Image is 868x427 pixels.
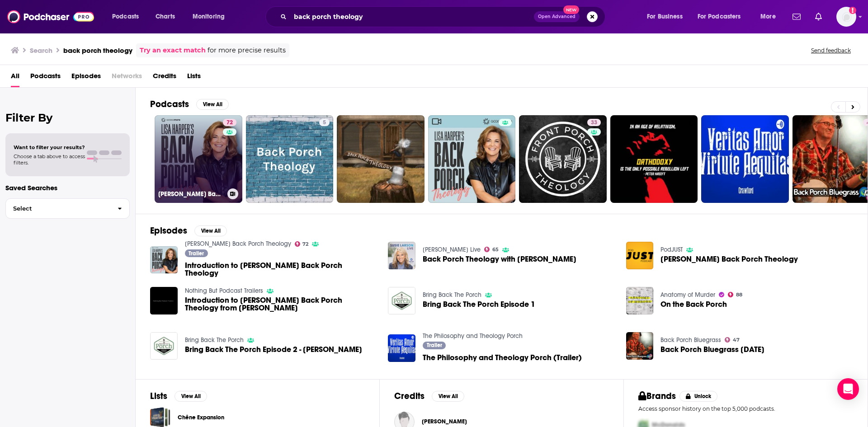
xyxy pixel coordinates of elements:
[626,332,654,360] a: Back Porch Bluegrass 01-09-15
[153,69,176,87] a: Credits
[226,118,233,127] span: 72
[196,99,229,110] button: View All
[178,413,224,422] a: Chêne Expansion
[422,418,467,425] span: [PERSON_NAME]
[150,287,178,314] img: Introduction to Lisa Harper's Back Porch Theology from Lisa Harper
[423,255,576,263] span: Back Porch Theology with [PERSON_NAME]
[6,206,110,211] span: Select
[193,10,225,23] span: Monitoring
[150,225,227,236] a: EpisodesView All
[7,8,94,25] img: Podchaser - Follow, Share and Rate Podcasts
[432,391,464,402] button: View All
[423,291,481,299] a: Bring Back The Porch
[175,391,207,402] button: View All
[150,99,189,110] h2: Podcasts
[689,119,694,199] div: 0
[538,14,576,19] span: Open Advanced
[388,334,415,362] a: The Philosophy and Theology Porch (Trailer)
[150,332,178,360] img: Bring Back The Porch Episode 2 - Linnsie Clark
[150,99,229,110] a: PodcastsView All
[660,300,727,308] a: On the Back Porch
[660,246,683,253] a: PodJUST
[733,338,740,342] span: 47
[626,242,654,269] img: Lisa Harper's Back Porch Theology
[246,115,334,203] a: 5
[14,144,85,150] span: Want to filter your results?
[725,337,740,343] a: 47
[423,246,481,253] a: Susie Larson Live
[849,7,856,14] svg: Add a profile image
[388,287,415,314] img: Bring Back The Porch Episode 1
[660,346,764,353] span: Back Porch Bluegrass [DATE]
[295,241,309,247] a: 72
[185,240,291,248] a: Lisa Harper's Back Porch Theology
[736,293,742,297] span: 88
[423,300,535,308] a: Bring Back The Porch Episode 1
[187,69,201,87] span: Lists
[189,251,204,256] span: Trailer
[5,198,130,219] button: Select
[423,255,576,263] a: Back Porch Theology with Lisa Harper
[150,390,207,402] a: ListsView All
[422,418,467,425] a: Allison Allen
[63,46,132,55] h3: back porch theology
[388,242,415,269] img: Back Porch Theology with Lisa Harper
[626,287,654,314] a: On the Back Porch
[808,47,854,54] button: Send feedback
[274,6,614,27] div: Search podcasts, credits, & more...
[638,390,676,402] h2: Brands
[394,390,425,402] h2: Credits
[427,343,442,348] span: Trailer
[150,9,180,24] a: Charts
[319,119,330,126] a: 5
[492,248,499,252] span: 65
[641,9,694,24] button: open menu
[836,7,856,27] span: Logged in as Lydia_Gustafson
[71,69,101,87] a: Episodes
[185,287,263,295] a: Nothing But Podcast Trailers
[698,10,741,23] span: For Podcasters
[185,336,244,344] a: Bring Back The Porch
[760,10,776,23] span: More
[302,242,308,246] span: 72
[423,354,582,361] a: The Philosophy and Theology Porch (Trailer)
[638,405,853,412] p: Access sponsor history on the top 5,000 podcasts.
[11,69,19,87] a: All
[150,246,178,274] a: Introduction to Lisa Harper's Back Porch Theology
[837,378,859,400] div: Open Intercom Messenger
[5,183,130,192] p: Saved Searches
[394,390,464,402] a: CreditsView All
[185,346,362,353] a: Bring Back The Porch Episode 2 - Linnsie Clark
[836,7,856,27] img: User Profile
[150,225,187,236] h2: Episodes
[185,296,377,312] span: Introduction to [PERSON_NAME] Back Porch Theology from [PERSON_NAME]
[223,119,236,126] a: 72
[290,9,534,24] input: Search podcasts, credits, & more...
[30,69,61,87] a: Podcasts
[591,118,597,127] span: 33
[185,262,377,277] a: Introduction to Lisa Harper's Back Porch Theology
[660,255,798,263] span: [PERSON_NAME] Back Porch Theology
[789,9,804,24] a: Show notifications dropdown
[156,10,175,23] span: Charts
[155,115,242,203] a: 72[PERSON_NAME] Back Porch Theology
[519,115,607,203] a: 33
[692,9,754,24] button: open menu
[150,390,167,402] h2: Lists
[679,391,718,402] button: Unlock
[836,7,856,27] button: Show profile menu
[112,69,142,87] span: Networks
[158,190,224,198] h3: [PERSON_NAME] Back Porch Theology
